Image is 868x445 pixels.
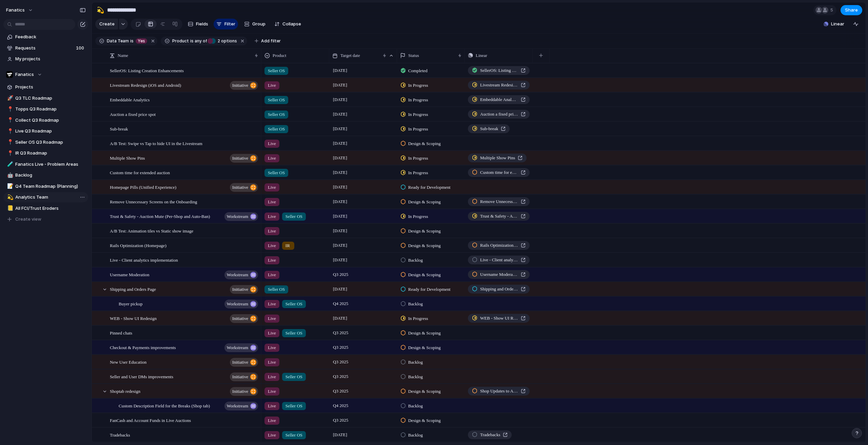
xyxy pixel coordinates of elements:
button: Filter [214,19,238,29]
a: 🧪Fanatics Live - Problem Areas [3,159,88,169]
span: Design & Scoping [408,344,441,351]
span: Shoptab redesign [110,387,140,395]
span: Live Q3 Roadmap [15,128,86,135]
span: WEB - Show UI Redesign [110,314,157,322]
span: Tradebacks [480,431,500,438]
button: Linear [821,19,847,29]
span: initiative [232,387,248,396]
span: workstream [227,270,248,280]
span: Seller OS [285,373,302,380]
button: Create view [3,214,88,224]
span: IR Q3 Roadmap [15,150,86,157]
button: isany of [189,37,208,45]
button: 📍 [6,128,13,135]
span: Filter [224,21,235,27]
span: Q3 2025 [331,372,350,381]
span: Create view [15,216,41,223]
button: initiative [230,285,258,294]
a: 🤖Backlog [3,170,88,180]
span: Seller OS [268,97,285,103]
span: Ready for Development [408,286,451,293]
span: Q3 2025 [331,387,350,395]
button: 📍 [6,139,13,146]
span: Trust & Safety - Auction Mute (Per-Shop and Auto-Ban) [480,213,518,220]
span: [DATE] [331,125,349,133]
span: WEB - Show UI Redesign [480,315,518,322]
span: Tradebacks [110,431,130,439]
div: 💫 [7,194,12,201]
span: Live [268,184,276,191]
span: In Progress [408,111,428,118]
span: Remove Unnecessary Screens on the Onboarding [110,198,197,205]
a: 📝Q4 Team Roadmap (Planning) [3,181,88,191]
div: 🚀Q3 TLC Roadmap [3,93,88,103]
span: [DATE] [331,168,349,177]
a: 📍Collect Q3 Roadmap [3,115,88,125]
span: Target date [340,52,360,59]
span: Username Moderation [110,270,150,278]
span: [DATE] [331,431,349,439]
a: Live - Client analytics implementation [468,256,530,264]
span: Data Team [107,38,129,44]
a: Custom time for extended auction [468,168,530,177]
span: 2 [216,38,221,43]
span: Username Moderation [480,271,518,278]
span: Q4 2025 [331,402,350,410]
span: Design & Scoping [408,417,441,424]
span: Shipping and Orders Page [110,285,156,293]
span: is [130,38,134,44]
a: 📍Live Q3 Roadmap [3,126,88,136]
span: Ready for Development [408,184,451,191]
span: Custom time for extended auction [110,168,170,176]
button: is [129,37,135,45]
span: Embeddable Analytics [110,96,150,103]
button: Share [841,5,862,15]
span: Design & Scoping [408,199,441,205]
span: In Progress [408,315,428,322]
span: Seller OS [285,213,302,220]
button: 💫 [6,194,13,201]
span: Backlog [15,172,86,179]
button: Fanatics [3,69,88,80]
span: 100 [76,45,85,52]
span: Live - Client analytics implementation [110,256,178,264]
button: workstream [224,300,258,308]
a: Shipping and Orders Page [468,285,530,294]
a: Auction a fixed price spot [468,110,530,119]
a: Livestream Redesign (iOS and Android) [468,81,530,89]
span: In Progress [408,126,428,133]
span: Product [172,38,189,44]
span: Feedback [15,34,86,40]
a: Requests100 [3,43,88,53]
button: Collapse [272,19,304,29]
span: Fields [196,21,208,27]
span: Multiple Show Pins [110,154,145,162]
span: initiative [232,372,248,382]
span: workstream [227,343,248,352]
span: [DATE] [331,81,349,89]
button: 🚀 [6,95,13,102]
span: Custom Description Field for the Breaks (Shop tab) [119,402,210,409]
span: Shop Updates to Account for SellerOS Listing Creation [480,388,518,395]
a: Projects [3,82,88,92]
a: My projects [3,54,88,64]
span: [DATE] [331,110,349,118]
button: 📒 [6,205,13,212]
span: Homepage Pills (Unified Experience) [110,183,176,191]
span: Live [268,301,276,307]
span: Live [268,140,276,147]
div: 📝 [7,182,12,190]
span: Checkout & Payments improvements [110,343,176,351]
span: Live [268,82,276,89]
button: Create [95,19,118,29]
span: Backlog [408,403,423,409]
span: Name [118,52,128,59]
span: Live [268,432,276,439]
div: 🚀 [7,94,12,102]
span: Requests [15,45,74,52]
span: In Progress [408,97,428,103]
